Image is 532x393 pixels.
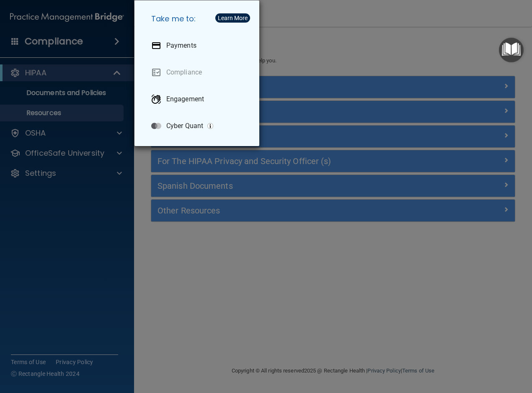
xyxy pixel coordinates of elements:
p: Payments [166,41,196,50]
a: Compliance [145,61,253,84]
a: Payments [145,34,253,57]
div: Learn More [218,15,248,21]
button: Learn More [215,13,250,23]
a: Engagement [145,87,253,111]
h5: Take me to: [145,7,253,31]
p: Cyber Quant [166,122,203,130]
a: Cyber Quant [145,114,253,138]
button: Open Resource Center [499,38,524,62]
p: Engagement [166,95,204,103]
